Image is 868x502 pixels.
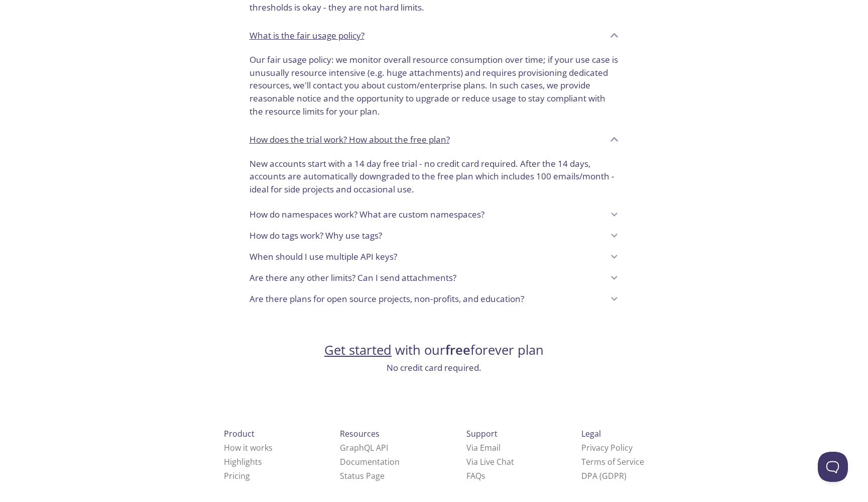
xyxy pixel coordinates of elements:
a: Get started [324,341,392,359]
a: Via Email [466,442,501,453]
a: How it works [224,442,273,453]
a: Status Page [340,470,385,481]
div: Are there plans for open source projects, non-profits, and education? [241,288,627,310]
div: How does the trial work? How about the free plan? [241,153,627,204]
p: How do tags work? Why use tags? [250,229,382,242]
a: DPA (GDPR) [581,470,627,481]
h3: No credit card required. [324,361,544,374]
span: Product [224,428,255,439]
a: Highlights [224,456,262,467]
strong: free [445,341,470,359]
a: Pricing [224,470,250,481]
a: Terms of Service [581,456,644,467]
p: When should I use multiple API keys? [250,250,397,263]
span: Legal [581,428,601,439]
p: How do namespaces work? What are custom namespaces? [250,208,484,221]
p: What is the fair usage policy? [250,29,364,42]
h2: with our forever plan [324,342,544,359]
a: GraphQL API [340,442,388,453]
span: s [481,470,485,481]
div: How do namespaces work? What are custom namespaces? [241,204,627,225]
div: How does the trial work? How about the free plan? [241,126,627,153]
div: What is the fair usage policy? [241,22,627,49]
iframe: Help Scout Beacon - Open [818,452,848,482]
span: Support [466,428,498,439]
div: How do tags work? Why use tags? [241,225,627,246]
a: FAQ [466,470,485,481]
a: Documentation [340,456,400,467]
div: Are there any other limits? Can I send attachments? [241,267,627,288]
p: How does the trial work? How about the free plan? [250,133,450,146]
div: When should I use multiple API keys? [241,246,627,267]
span: Resources [340,428,380,439]
p: New accounts start with a 14 day free trial - no credit card required. After the 14 days, account... [250,157,619,196]
a: Via Live Chat [466,456,514,467]
a: Privacy Policy [581,442,633,453]
p: Our fair usage policy: we monitor overall resource consumption over time; if your use case is unu... [250,53,619,118]
p: Are there plans for open source projects, non-profits, and education? [250,292,524,306]
p: Are there any other limits? Can I send attachments? [250,271,456,284]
